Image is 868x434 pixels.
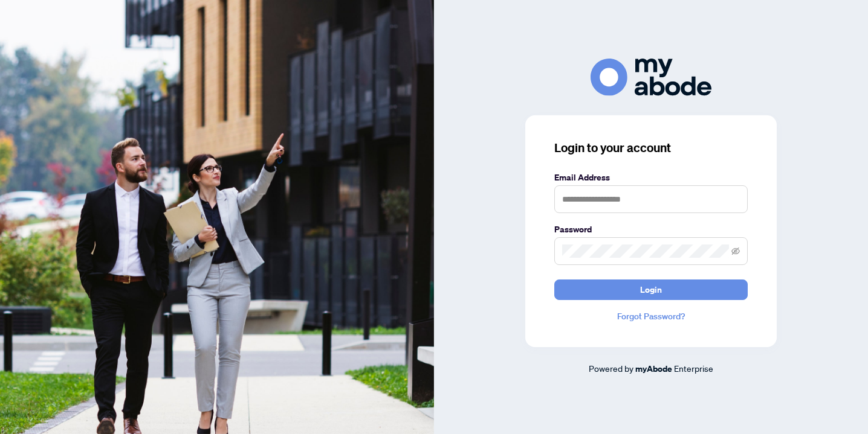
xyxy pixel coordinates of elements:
span: Enterprise [674,363,713,374]
a: Forgot Password? [554,310,748,323]
a: myAbode [635,362,672,375]
label: Password [554,223,748,236]
span: eye-invisible [731,247,740,255]
img: ma-logo [591,59,711,95]
h3: Login to your account [554,139,748,156]
label: Email Address [554,171,748,184]
button: Login [554,279,748,300]
span: Login [640,280,662,299]
span: Powered by [589,363,633,374]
